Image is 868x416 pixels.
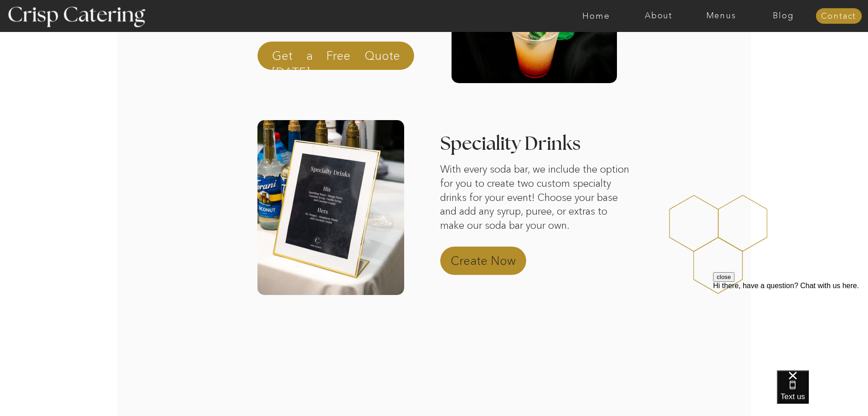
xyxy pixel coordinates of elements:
[690,11,752,21] a: Menus
[451,253,531,274] a: Create Now
[777,370,868,416] iframe: podium webchat widget bubble
[565,11,627,21] a: Home
[272,47,400,69] a: Get a Free Quote [DATE]
[713,272,868,382] iframe: podium webchat widget prompt
[627,11,690,21] a: About
[440,135,731,143] h3: Speciality Drinks
[752,11,815,21] a: Blog
[440,163,629,238] p: With every soda bar, we include the option for you to create two custom specialty drinks for your...
[816,12,862,21] a: Contact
